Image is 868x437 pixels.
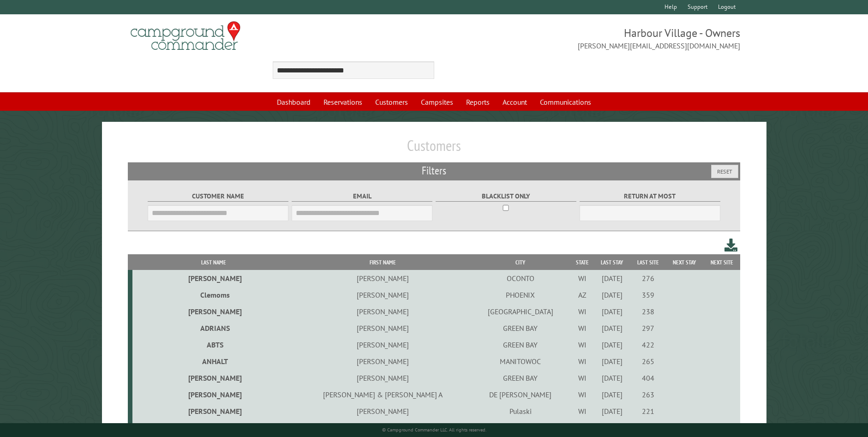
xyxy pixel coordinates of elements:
div: [DATE] [595,290,629,299]
div: [DATE] [595,274,629,283]
td: WI [571,386,594,403]
th: Last Name [132,254,295,270]
td: [PERSON_NAME] [295,336,470,353]
td: PHOENIX [470,287,571,303]
td: ADRIANS [132,320,295,336]
th: Next Stay [666,254,703,270]
a: Account [497,93,533,111]
td: ABTS [132,336,295,353]
td: 221 [630,403,666,419]
label: Email [292,191,433,202]
td: [GEOGRAPHIC_DATA] [470,303,571,320]
td: [PERSON_NAME] [132,403,295,419]
a: Reservations [318,93,368,111]
label: Return at most [580,191,721,202]
td: [PERSON_NAME] [295,419,470,436]
th: First Name [295,254,470,270]
th: Next Site [703,254,740,270]
img: Campground Commander [128,18,243,54]
td: DE [PERSON_NAME] [470,386,571,403]
a: Customers [370,93,413,111]
td: 359 [630,287,666,303]
h1: Customers [128,137,740,162]
td: [PERSON_NAME] [295,403,470,419]
td: [PERSON_NAME] [295,370,470,386]
td: WI [571,320,594,336]
td: Pulaski [470,403,571,419]
span: Harbour Village - Owners [PERSON_NAME][EMAIL_ADDRESS][DOMAIN_NAME] [434,25,741,51]
td: [PERSON_NAME] [132,419,295,436]
a: Campsites [415,93,459,111]
td: WI [571,370,594,386]
td: WI [571,403,594,419]
td: ANHALT [132,353,295,370]
td: WI [571,419,594,436]
td: 355 [630,419,666,436]
td: [PERSON_NAME] [132,270,295,287]
a: Reports [461,93,495,111]
td: MANITOWOC [470,353,571,370]
td: WI [571,353,594,370]
td: SUAMICO [470,419,571,436]
td: [PERSON_NAME] [132,370,295,386]
td: [PERSON_NAME] [295,320,470,336]
div: [DATE] [595,307,629,316]
div: [DATE] [595,340,629,349]
td: 276 [630,270,666,287]
td: [PERSON_NAME] [295,303,470,320]
td: GREEN BAY [470,320,571,336]
label: Blacklist only [436,191,577,202]
td: Clemoms [132,287,295,303]
th: State [571,254,594,270]
td: WI [571,270,594,287]
td: 422 [630,336,666,353]
th: Last Stay [594,254,630,270]
td: [PERSON_NAME] [132,386,295,403]
a: Dashboard [271,93,316,111]
td: WI [571,336,594,353]
td: 404 [630,370,666,386]
td: OCONTO [470,270,571,287]
td: [PERSON_NAME] [295,270,470,287]
div: [DATE] [595,323,629,333]
td: 265 [630,353,666,370]
a: Communications [534,93,597,111]
a: Download this customer list (.csv) [724,237,738,254]
div: [DATE] [595,407,629,416]
td: WI [571,303,594,320]
div: [DATE] [595,390,629,399]
h2: Filters [128,162,740,180]
th: Last Site [630,254,666,270]
td: 297 [630,320,666,336]
small: © Campground Commander LLC. All rights reserved. [382,427,486,433]
td: AZ [571,287,594,303]
button: Reset [711,165,738,178]
td: [PERSON_NAME] [295,287,470,303]
td: [PERSON_NAME] [295,353,470,370]
td: GREEN BAY [470,336,571,353]
th: City [470,254,571,270]
td: [PERSON_NAME] [132,303,295,320]
td: GREEN BAY [470,370,571,386]
label: Customer Name [148,191,289,202]
div: [DATE] [595,373,629,383]
td: 238 [630,303,666,320]
td: 263 [630,386,666,403]
div: [DATE] [595,357,629,366]
td: [PERSON_NAME] & [PERSON_NAME] A [295,386,470,403]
